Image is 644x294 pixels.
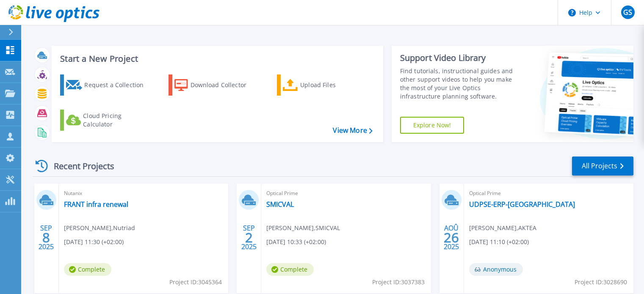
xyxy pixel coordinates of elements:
[64,263,111,276] span: Complete
[300,77,368,93] div: Upload Files
[241,222,257,253] div: SEP 2025
[191,77,258,93] div: Download Collector
[266,189,426,198] span: Optical Prime
[400,117,464,134] a: Explore Now!
[266,263,314,276] span: Complete
[333,126,372,135] a: View More
[469,263,523,276] span: Anonymous
[443,222,459,253] div: AOÛ 2025
[33,156,126,176] div: Recent Projects
[266,237,326,247] span: [DATE] 10:33 (+02:00)
[444,234,459,241] span: 26
[38,222,54,253] div: SEP 2025
[42,234,50,241] span: 8
[572,157,633,176] a: All Projects
[469,189,628,198] span: Optical Prime
[469,223,536,233] span: [PERSON_NAME] , AKTEA
[64,223,135,233] span: [PERSON_NAME] , Nutriad
[400,67,522,101] div: Find tutorials, instructional guides and other support videos to help you make the most of your L...
[64,189,223,198] span: Nutanix
[400,52,522,63] div: Support Video Library
[469,200,575,209] a: UDPSE-ERP-[GEOGRAPHIC_DATA]
[84,77,152,93] div: Request a Collection
[169,74,263,96] a: Download Collector
[575,278,627,287] span: Project ID: 3028690
[83,112,151,129] div: Cloud Pricing Calculator
[266,223,340,233] span: [PERSON_NAME] , SMICVAL
[60,110,155,131] a: Cloud Pricing Calculator
[64,237,124,247] span: [DATE] 11:30 (+02:00)
[60,74,155,96] a: Request a Collection
[623,9,632,16] span: GS
[245,234,253,241] span: 2
[169,278,222,287] span: Project ID: 3045364
[60,54,372,63] h3: Start a New Project
[64,200,128,209] a: FRANT infra renewal
[469,237,529,247] span: [DATE] 11:10 (+02:00)
[372,278,425,287] span: Project ID: 3037383
[277,74,371,96] a: Upload Files
[266,200,294,209] a: SMICVAL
